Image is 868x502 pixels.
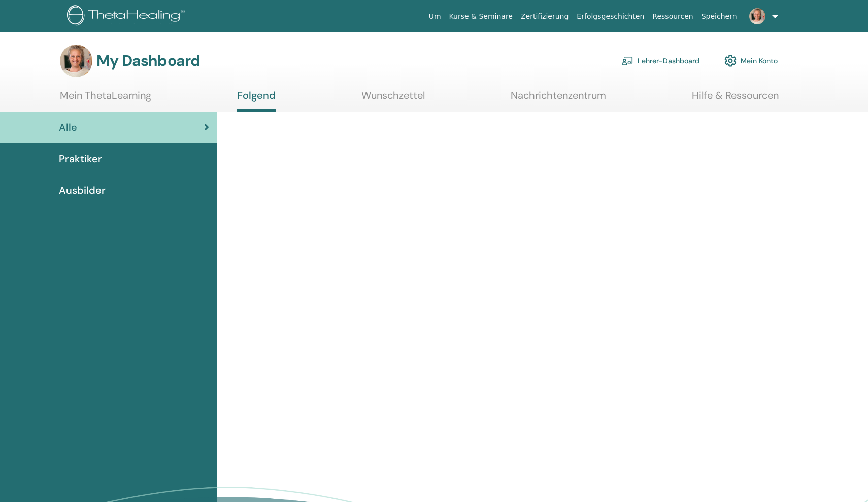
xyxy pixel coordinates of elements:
[445,7,517,26] a: Kurse & Seminare
[60,45,92,77] img: default.jpg
[237,89,276,112] a: Folgend
[724,52,737,70] img: cog.svg
[59,151,102,166] span: Praktiker
[517,7,573,26] a: Zertifizierung
[67,5,188,28] img: logo.png
[749,8,765,24] img: default.jpg
[697,7,741,26] a: Speichern
[692,89,779,109] a: Hilfe & Ressourcen
[96,52,200,70] h3: My Dashboard
[621,56,633,65] img: chalkboard-teacher.svg
[573,7,648,26] a: Erfolgsgeschichten
[511,89,606,109] a: Nachrichtenzentrum
[648,7,697,26] a: Ressourcen
[361,89,425,109] a: Wunschzettel
[59,120,77,135] span: Alle
[60,89,151,109] a: Mein ThetaLearning
[621,50,699,72] a: Lehrer-Dashboard
[425,7,445,26] a: Um
[724,50,778,72] a: Mein Konto
[59,183,106,198] span: Ausbilder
